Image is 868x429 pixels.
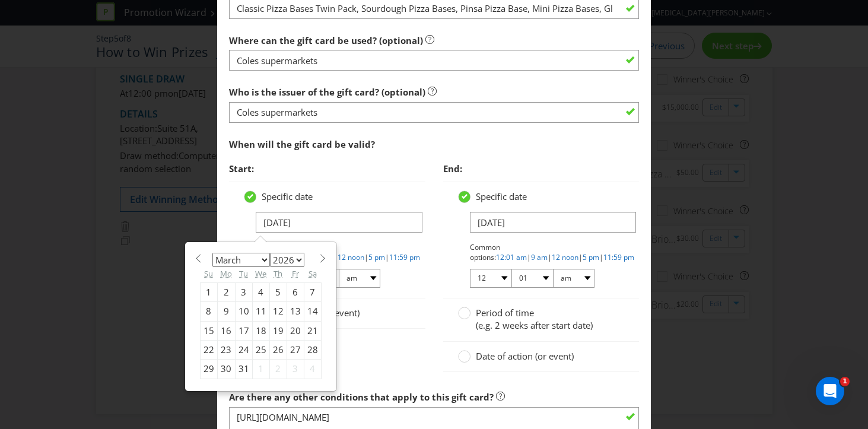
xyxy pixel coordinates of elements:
[229,86,425,98] span: Who is the issuer of the gift card? (optional)
[552,252,578,262] a: 12 noon
[235,282,252,301] div: 3
[269,282,287,301] div: 5
[476,307,534,319] span: Period of time
[217,282,235,301] div: 2
[527,252,531,262] span: |
[287,341,304,360] div: 27
[269,360,287,379] div: 2
[204,268,213,279] abbr: Sunday
[287,302,304,321] div: 13
[304,282,321,301] div: 7
[470,212,637,233] input: DD/MM/YY
[476,190,527,202] span: Specific date
[217,341,235,360] div: 23
[255,268,266,279] abbr: Wednesday
[200,282,217,301] div: 1
[220,268,232,279] abbr: Monday
[304,321,321,340] div: 21
[476,350,574,362] span: Date of action (or event)
[200,321,217,340] div: 15
[292,268,299,279] abbr: Friday
[816,377,844,405] iframe: Intercom live chat
[235,321,252,340] div: 17
[368,252,385,262] a: 5 pm
[229,163,254,174] span: Start:
[256,212,422,233] input: DD/MM/YY
[229,34,423,46] span: Where can the gift card be used? (optional)
[235,341,252,360] div: 24
[262,190,313,202] span: Specific date
[200,302,217,321] div: 8
[235,302,252,321] div: 10
[578,252,583,262] span: |
[338,252,364,262] a: 12 noon
[531,252,548,262] a: 9 am
[269,341,287,360] div: 26
[470,242,500,262] span: Common options:
[252,282,269,301] div: 4
[389,252,420,262] a: 11:59 pm
[304,302,321,321] div: 14
[217,321,235,340] div: 16
[252,321,269,340] div: 18
[583,252,599,262] a: 5 pm
[252,360,269,379] div: 1
[443,163,462,174] span: End:
[200,360,217,379] div: 29
[239,268,248,279] abbr: Tuesday
[200,341,217,360] div: 22
[840,377,850,386] span: 1
[217,302,235,321] div: 9
[385,252,389,262] span: |
[287,282,304,301] div: 6
[603,252,634,262] a: 11:59 pm
[599,252,603,262] span: |
[364,252,368,262] span: |
[548,252,552,262] span: |
[304,341,321,360] div: 28
[229,391,494,403] span: Are there any other conditions that apply to this gift card?
[274,268,282,279] abbr: Thursday
[269,321,287,340] div: 19
[304,360,321,379] div: 4
[229,138,375,150] span: When will the gift card be valid?
[287,321,304,340] div: 20
[309,268,317,279] abbr: Saturday
[476,319,593,331] span: (e.g. 2 weeks after start date)
[235,360,252,379] div: 31
[287,360,304,379] div: 3
[496,252,527,262] a: 12:01 am
[252,302,269,321] div: 11
[217,360,235,379] div: 30
[252,341,269,360] div: 25
[269,302,287,321] div: 12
